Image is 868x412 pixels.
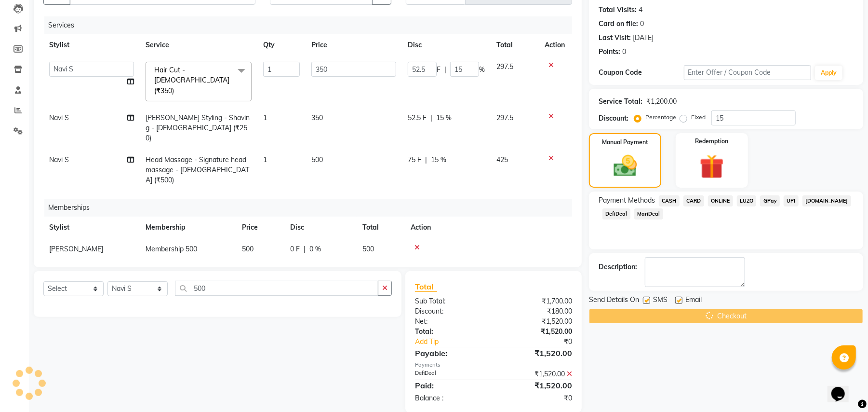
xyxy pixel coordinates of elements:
[602,208,630,220] span: DefiDeal
[263,155,267,164] span: 1
[408,327,494,337] div: Total:
[695,137,728,146] label: Redemption
[692,151,732,182] img: _gift.svg
[784,195,799,206] span: UPI
[708,195,733,206] span: ONLINE
[408,296,494,306] div: Sub Total:
[659,195,680,206] span: CASH
[263,113,267,122] span: 1
[639,5,642,15] div: 4
[408,380,494,391] div: Paid:
[828,373,858,402] iframe: chat widget
[357,217,405,238] th: Total
[44,16,579,34] div: Services
[362,245,374,253] span: 500
[425,155,427,165] span: |
[683,195,704,206] span: CARD
[436,113,452,123] span: 15 %
[634,208,663,220] span: MariDeal
[140,34,257,56] th: Service
[43,34,140,56] th: Stylist
[491,34,539,56] th: Total
[44,199,579,217] div: Memberships
[599,33,631,43] div: Last Visit:
[589,295,639,307] span: Send Details On
[304,244,306,254] span: |
[599,5,637,15] div: Total Visits:
[508,337,579,347] div: ₹0
[49,113,69,122] span: Navi S
[408,347,494,359] div: Payable:
[760,195,780,206] span: GPay
[599,262,637,272] div: Description:
[494,369,579,379] div: ₹1,520.00
[684,65,811,80] input: Enter Offer / Coupon Code
[146,155,249,184] span: Head Massage - Signature head massage - [DEMOGRAPHIC_DATA] (₹500)
[311,155,323,164] span: 500
[444,65,446,75] span: |
[284,217,357,238] th: Disc
[236,217,284,238] th: Price
[49,155,69,164] span: Navi S
[494,347,579,359] div: ₹1,520.00
[691,113,706,122] label: Fixed
[306,34,402,56] th: Price
[653,295,668,307] span: SMS
[431,155,446,165] span: 15 %
[494,327,579,337] div: ₹1,520.00
[737,195,757,206] span: LUZO
[146,245,197,253] span: Membership 500
[405,217,572,238] th: Action
[408,316,494,327] div: Net:
[539,34,572,56] th: Action
[402,34,491,56] th: Disc
[496,62,513,71] span: 297.5
[311,113,323,122] span: 350
[408,337,508,347] a: Add Tip
[640,19,644,29] div: 0
[43,217,140,238] th: Stylist
[645,113,676,122] label: Percentage
[494,316,579,327] div: ₹1,520.00
[599,195,655,206] span: Payment Methods
[599,68,683,78] div: Coupon Code
[599,19,638,29] div: Card on file:
[408,306,494,316] div: Discount:
[408,369,494,379] div: DefiDeal
[815,66,842,80] button: Apply
[622,47,626,57] div: 0
[415,282,437,292] span: Total
[599,113,628,124] div: Discount:
[646,96,677,107] div: ₹1,200.00
[602,138,648,147] label: Manual Payment
[633,33,654,43] div: [DATE]
[606,152,644,179] img: _cash.svg
[290,244,300,254] span: 0 F
[494,393,579,403] div: ₹0
[494,296,579,306] div: ₹1,700.00
[175,281,378,296] input: Search
[599,47,620,57] div: Points:
[599,96,642,107] div: Service Total:
[140,217,236,238] th: Membership
[415,361,572,369] div: Payments
[802,195,851,206] span: [DOMAIN_NAME]
[154,66,229,95] span: Hair Cut - [DEMOGRAPHIC_DATA] (₹350)
[408,393,494,403] div: Balance :
[496,155,508,164] span: 425
[408,155,421,165] span: 75 F
[174,86,178,95] a: x
[685,295,702,307] span: Email
[437,65,441,75] span: F
[430,113,432,123] span: |
[408,113,427,123] span: 52.5 F
[49,245,103,253] span: [PERSON_NAME]
[479,65,485,75] span: %
[494,306,579,316] div: ₹180.00
[494,380,579,391] div: ₹1,520.00
[242,245,254,253] span: 500
[309,244,321,254] span: 0 %
[257,34,306,56] th: Qty
[496,113,513,122] span: 297.5
[146,113,250,142] span: [PERSON_NAME] Styling - Shaving - [DEMOGRAPHIC_DATA] (₹250)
